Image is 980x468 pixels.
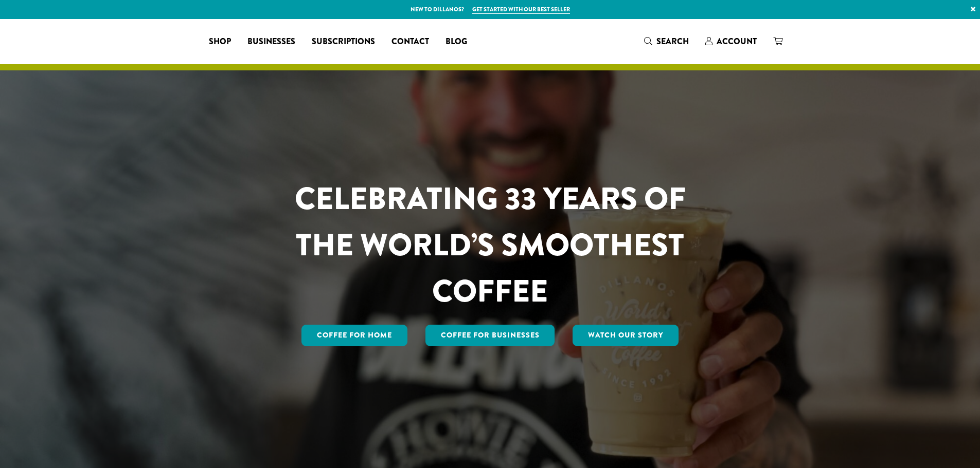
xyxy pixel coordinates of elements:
a: Coffee for Home [301,325,407,346]
span: Businesses [247,35,295,48]
span: Blog [446,35,467,48]
span: Contact [391,35,429,48]
span: Shop [209,35,231,48]
a: Watch Our Story [573,325,679,346]
h1: CELEBRATING 33 YEARS OF THE WORLD’S SMOOTHEST COFFEE [264,176,716,314]
a: Shop [201,33,239,50]
span: Account [717,35,757,47]
span: Search [656,35,689,47]
span: Subscriptions [312,35,375,48]
a: Search [636,33,697,50]
a: Get started with our best seller [472,5,570,14]
a: Coffee For Businesses [425,325,555,346]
